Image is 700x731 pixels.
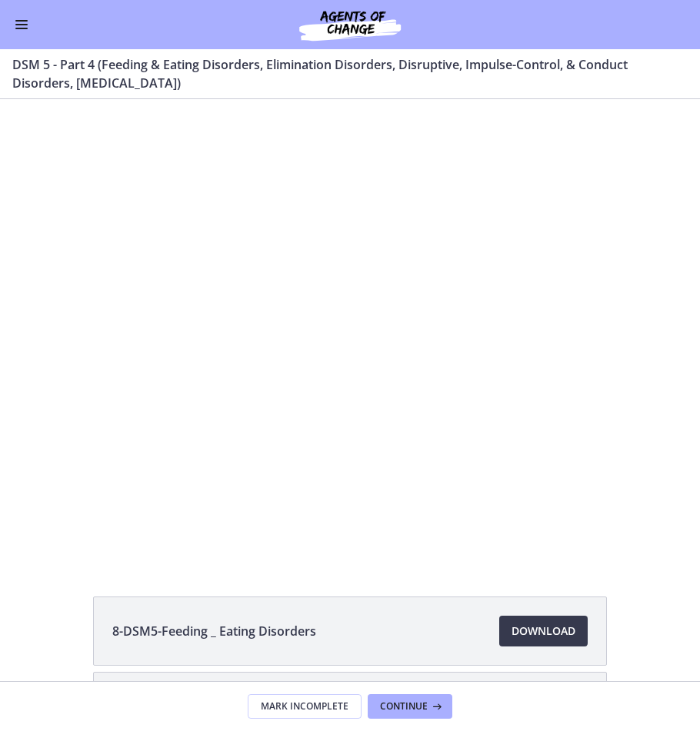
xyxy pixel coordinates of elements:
[368,694,452,719] button: Continue
[112,622,316,640] span: 8-DSM5-Feeding _ Eating Disorders
[258,6,442,43] img: Agents of Change
[12,55,669,92] h3: DSM 5 - Part 4 (Feeding & Eating Disorders, Elimination Disorders, Disruptive, Impulse-Control, &...
[261,700,348,713] span: Mark Incomplete
[12,15,31,34] button: Enable menu
[248,694,362,719] button: Mark Incomplete
[380,700,428,713] span: Continue
[499,616,588,646] a: Download
[512,622,575,640] span: Download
